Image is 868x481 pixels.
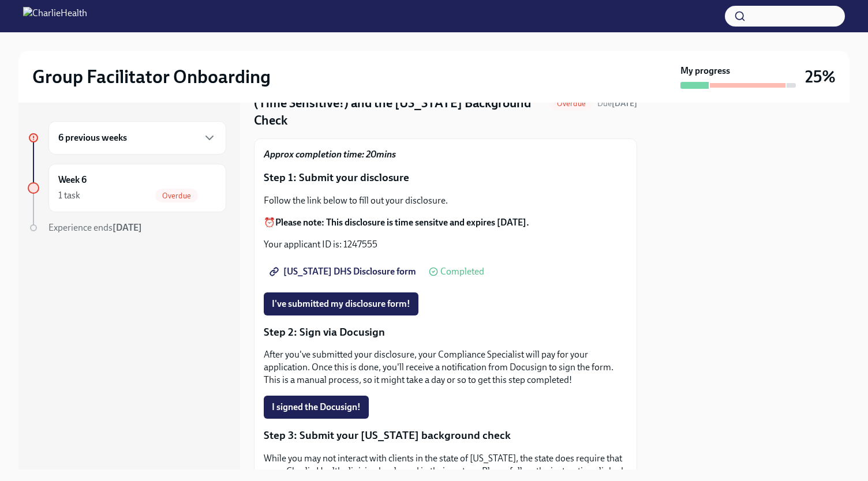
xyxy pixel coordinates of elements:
[58,174,87,186] h6: Week 6
[550,99,593,108] span: Overdue
[264,325,627,340] p: Step 2: Sign via Docusign
[113,222,142,233] strong: [DATE]
[48,222,142,233] span: Experience ends
[264,260,424,283] a: [US_STATE] DHS Disclosure form
[264,396,369,419] button: I signed the Docusign!
[272,401,361,413] span: I signed the Docusign!
[264,170,627,185] p: Step 1: Submit your disclosure
[597,99,637,108] span: Due
[264,194,627,207] p: Follow the link below to fill out your disclosure.
[58,131,127,144] h6: 6 previous weeks
[680,65,730,77] strong: My progress
[23,7,87,25] img: CharlieHealth
[275,217,529,228] strong: Please note: This disclosure is time sensitve and expires [DATE].
[264,348,627,386] p: After you've submitted your disclosure, your Compliance Specialist will pay for your application....
[264,149,396,160] strong: Approx completion time: 20mins
[805,66,836,87] h3: 25%
[264,292,418,315] button: I've submitted my disclosure form!
[28,164,226,212] a: Week 61 taskOverdue
[254,77,545,129] h4: Submit & Sign The [US_STATE] Disclosure Form (Time Sensitive!) and the [US_STATE] Background Check
[48,121,226,155] div: 6 previous weeks
[264,428,627,443] p: Step 3: Submit your [US_STATE] background check
[272,298,410,310] span: I've submitted my disclosure form!
[272,266,416,277] span: [US_STATE] DHS Disclosure form
[32,65,271,88] h2: Group Facilitator Onboarding
[264,216,627,229] p: ⏰
[597,98,637,109] span: August 27th, 2025 10:00
[155,191,198,200] span: Overdue
[264,238,627,251] p: Your applicant ID is: 1247555
[612,99,637,108] strong: [DATE]
[440,267,484,276] span: Completed
[58,189,80,202] div: 1 task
